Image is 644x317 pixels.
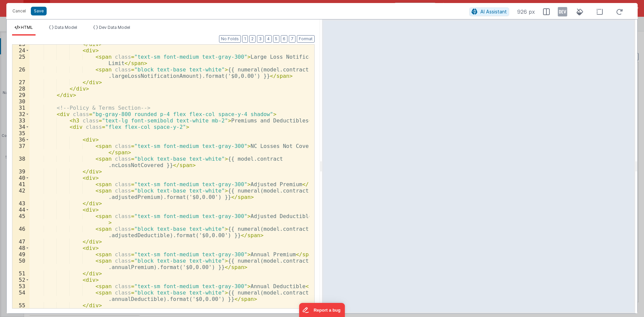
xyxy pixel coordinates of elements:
[12,226,30,239] div: 46
[12,245,30,251] div: 48
[219,35,241,43] button: No Folds
[12,86,30,92] div: 28
[12,137,30,143] div: 36
[281,35,287,43] button: 6
[12,289,30,302] div: 54
[12,156,30,168] div: 38
[12,200,30,207] div: 43
[12,117,30,124] div: 33
[289,35,296,43] button: 7
[242,35,248,43] button: 1
[12,283,30,289] div: 53
[12,175,30,181] div: 40
[12,181,30,188] div: 41
[297,35,315,43] button: Format
[12,105,30,111] div: 31
[99,25,130,30] span: Dev Data Model
[12,251,30,258] div: 49
[265,35,272,43] button: 4
[480,9,507,14] span: AI Assistant
[31,7,47,15] button: Save
[299,303,345,317] iframe: Marker.io feedback button
[273,35,279,43] button: 5
[12,92,30,98] div: 29
[12,130,30,137] div: 35
[469,7,509,16] button: AI Assistant
[12,79,30,86] div: 27
[249,35,256,43] button: 2
[12,188,30,200] div: 42
[55,25,77,30] span: Data Model
[12,207,30,213] div: 44
[12,111,30,117] div: 32
[12,54,30,66] div: 25
[12,239,30,245] div: 47
[21,25,33,30] span: HTML
[517,8,535,16] span: 926 px
[12,270,30,277] div: 51
[12,277,30,283] div: 52
[12,302,30,309] div: 55
[12,47,30,54] div: 24
[9,6,29,16] button: Cancel
[12,124,30,130] div: 34
[12,168,30,175] div: 39
[12,98,30,105] div: 30
[12,143,30,156] div: 37
[257,35,264,43] button: 3
[12,66,30,79] div: 26
[12,258,30,270] div: 50
[12,213,30,226] div: 45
